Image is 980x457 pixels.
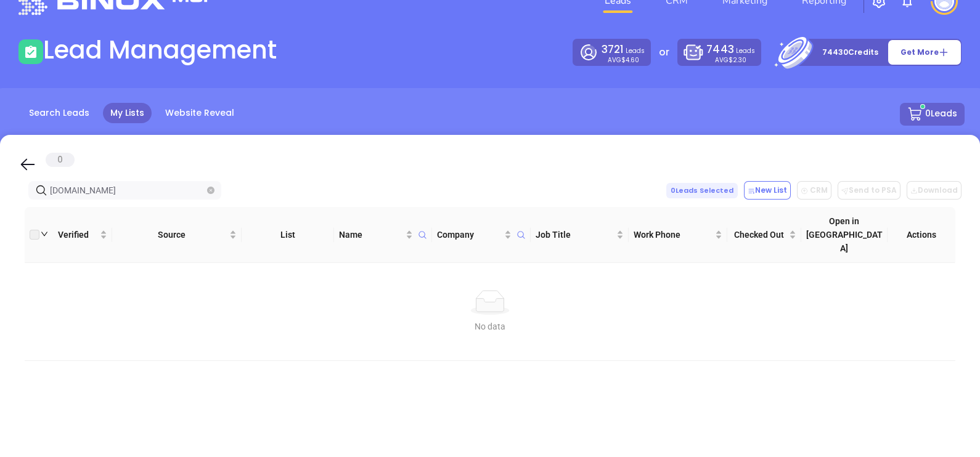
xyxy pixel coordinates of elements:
[49,228,97,241] span: Verified
[838,181,900,200] button: Send to PSA
[46,153,75,167] span: 0
[602,42,624,57] span: 3721
[715,57,746,63] p: AVG
[732,228,786,241] span: Checked Out
[41,230,48,238] span: down
[888,39,962,65] button: Get More
[117,228,227,241] span: Source
[536,228,614,241] span: Job Title
[888,207,955,263] th: Actions
[432,207,530,263] th: Company
[621,55,639,65] span: $4.60
[659,45,669,60] p: or
[822,46,878,59] p: 74430 Credits
[35,320,945,333] div: No data
[666,183,738,198] span: 0 Leads Selected
[801,207,888,263] th: Open in [GEOGRAPHIC_DATA]
[437,228,501,241] span: Company
[22,103,97,123] a: Search Leads
[907,181,962,200] button: Download
[158,103,242,123] a: Website Reveal
[207,187,214,194] button: close-circle
[334,207,432,263] th: Name
[103,103,152,123] a: My Lists
[602,42,645,57] p: Leads
[729,55,746,65] span: $2.30
[44,207,112,263] th: Verified
[706,42,733,57] span: 7443
[797,181,831,200] button: CRM
[43,35,277,65] h1: Lead Management
[706,42,754,57] p: Leads
[112,207,242,263] th: Source
[744,181,791,200] button: New List
[634,228,713,241] span: Work Phone
[339,228,403,241] span: Name
[242,207,334,263] th: List
[629,207,727,263] th: Work Phone
[608,57,639,63] p: AVG
[50,184,205,197] input: Search…
[727,207,801,263] th: Checked Out
[531,207,629,263] th: Job Title
[900,103,965,126] button: 0Leads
